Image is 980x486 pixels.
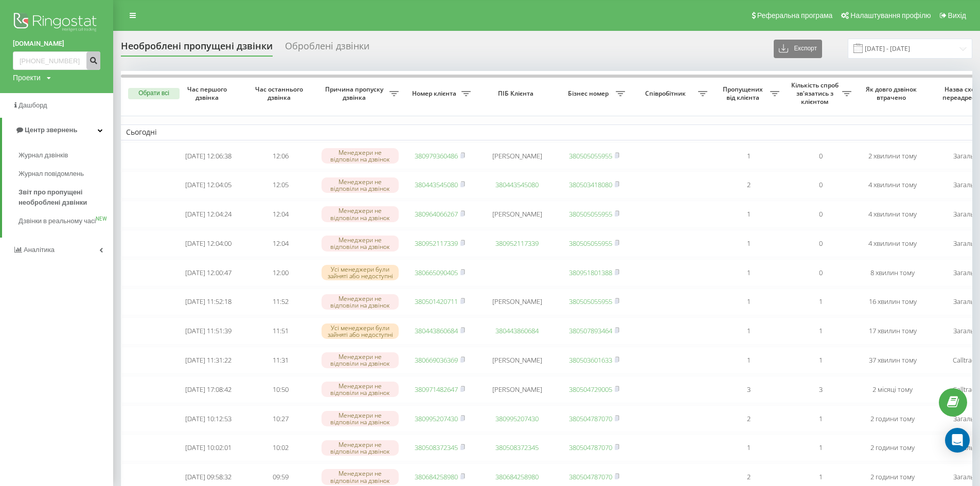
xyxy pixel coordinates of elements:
[322,323,399,339] div: Усі менеджери були зайняті або недоступні
[569,268,612,277] a: 380951801388
[485,89,549,98] span: ПІБ Клієнта
[785,376,857,403] td: 3
[712,142,785,170] td: 1
[415,385,458,394] a: 380971482647
[495,443,539,452] a: 380508372345
[322,177,399,193] div: Менеджери не відповіли на дзвінок
[785,259,857,286] td: 0
[569,385,612,394] a: 380504729005
[569,209,612,219] a: 380505055955
[712,376,785,403] td: 3
[415,355,458,365] a: 380669036369
[19,150,68,160] span: Журнал дзвінків
[322,265,399,280] div: Усі менеджери були зайняті або недоступні
[415,239,458,248] a: 380952117339
[569,151,612,160] a: 380505055955
[569,414,612,423] a: 380504787070
[25,126,77,134] span: Центр звернень
[415,443,458,452] a: 380508372345
[322,382,399,397] div: Менеджери не відповіли на дзвінок
[712,434,785,461] td: 1
[19,187,108,208] span: Звіт про пропущені необроблені дзвінки
[285,41,369,57] div: Оброблені дзвінки
[857,317,929,345] td: 17 хвилин тому
[19,101,47,109] span: Дашборд
[569,180,612,189] a: 380503418080
[569,443,612,452] a: 380504787070
[128,88,180,99] button: Обрати всі
[635,89,698,98] span: Співробітник
[569,326,612,335] a: 380507893464
[495,239,539,248] a: 380952117339
[945,428,970,453] div: Open Intercom Messenger
[476,289,558,316] td: [PERSON_NAME]
[857,434,929,461] td: 2 години тому
[857,171,929,199] td: 4 хвилини тому
[172,405,244,433] td: [DATE] 10:12:53
[322,440,399,456] div: Менеджери не відповіли на дзвінок
[19,216,96,226] span: Дзвінки в реальному часі
[857,405,929,433] td: 2 години тому
[13,10,100,36] img: Ringostat logo
[569,297,612,306] a: 380505055955
[857,142,929,170] td: 2 хвилини тому
[244,142,316,170] td: 12:06
[757,11,833,20] span: Реферальна програма
[718,85,770,101] span: Пропущених від клієнта
[121,41,273,57] div: Необроблені пропущені дзвінки
[857,259,929,286] td: 8 хвилин тому
[244,201,316,228] td: 12:04
[785,230,857,257] td: 0
[857,230,929,257] td: 4 хвилини тому
[712,259,785,286] td: 1
[172,142,244,170] td: [DATE] 12:06:38
[172,171,244,199] td: [DATE] 12:04:05
[253,85,308,101] span: Час останнього дзвінка
[19,183,113,212] a: Звіт про пропущені необроблені дзвінки
[712,289,785,316] td: 1
[712,201,785,228] td: 1
[172,376,244,403] td: [DATE] 17:08:42
[244,230,316,257] td: 12:04
[19,165,113,183] a: Журнал повідомлень
[712,347,785,374] td: 1
[712,230,785,257] td: 1
[495,472,539,481] a: 380684258980
[569,472,612,481] a: 380504787070
[322,236,399,251] div: Менеджери не відповіли на дзвінок
[948,11,966,20] span: Вихід
[790,81,842,105] span: Кількість спроб зв'язатись з клієнтом
[563,89,616,98] span: Бізнес номер
[415,268,458,277] a: 380665090405
[415,326,458,335] a: 380443860684
[13,73,41,83] div: Проекти
[495,180,539,189] a: 380443545080
[19,169,84,179] span: Журнал повідомлень
[774,40,822,58] button: Експорт
[172,289,244,316] td: [DATE] 11:52:18
[13,39,100,49] a: [DOMAIN_NAME]
[244,171,316,199] td: 12:05
[409,89,461,98] span: Номер клієнта
[24,246,55,254] span: Аналiтика
[785,347,857,374] td: 1
[857,289,929,316] td: 16 хвилин тому
[244,289,316,316] td: 11:52
[785,289,857,316] td: 1
[244,317,316,345] td: 11:51
[2,118,113,142] a: Центр звернень
[415,472,458,481] a: 380684258980
[19,212,113,230] a: Дзвінки в реальному часіNEW
[785,171,857,199] td: 0
[785,405,857,433] td: 1
[569,239,612,248] a: 380505055955
[857,201,929,228] td: 4 хвилини тому
[172,259,244,286] td: [DATE] 12:00:47
[850,11,931,20] span: Налаштування профілю
[322,411,399,426] div: Менеджери не відповіли на дзвінок
[785,317,857,345] td: 1
[857,376,929,403] td: 2 місяці тому
[476,142,558,170] td: [PERSON_NAME]
[476,347,558,374] td: [PERSON_NAME]
[322,85,389,101] span: Причина пропуску дзвінка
